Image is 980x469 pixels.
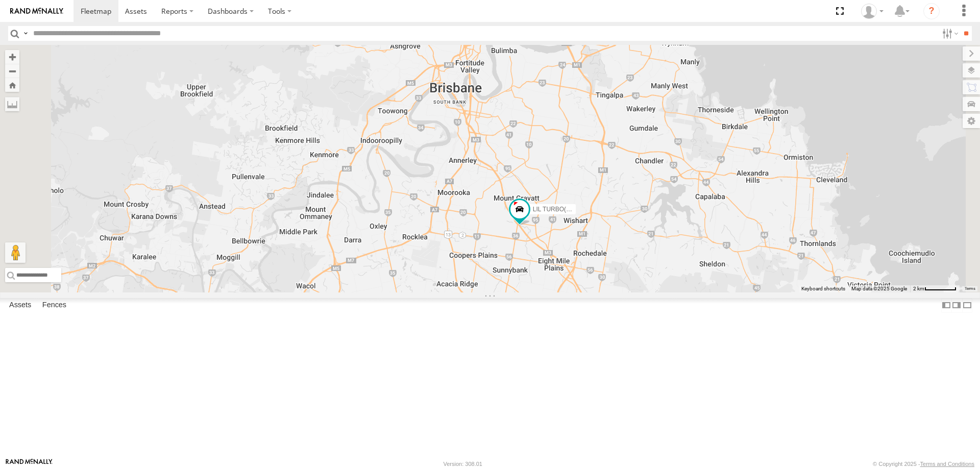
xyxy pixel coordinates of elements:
[533,206,611,213] span: LIL TURBO(SMALL TRUCK)
[4,298,36,312] label: Assets
[873,461,974,467] div: © Copyright 2025 -
[10,8,63,15] img: rand-logo.svg
[5,64,19,78] button: Zoom out
[962,298,972,313] label: Hide Summary Table
[920,461,974,467] a: Terms and Conditions
[37,298,71,312] label: Fences
[801,285,845,292] button: Keyboard shortcuts
[5,97,19,111] label: Measure
[5,242,26,263] button: Drag Pegman onto the map to open Street View
[21,26,30,41] label: Search Query
[913,286,924,291] span: 2 km
[857,4,887,19] div: Laura Van Bruggen
[444,461,482,467] div: Version: 308.01
[5,50,19,64] button: Zoom in
[951,298,962,313] label: Dock Summary Table to the Right
[938,26,960,41] label: Search Filter Options
[923,3,940,19] i: ?
[965,287,975,291] a: Terms (opens in new tab)
[910,285,960,292] button: Map scale: 2 km per 59 pixels
[963,114,980,128] label: Map Settings
[5,78,19,92] button: Zoom Home
[941,298,951,313] label: Dock Summary Table to the Left
[851,286,907,291] span: Map data ©2025 Google
[6,459,53,469] a: Visit our Website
